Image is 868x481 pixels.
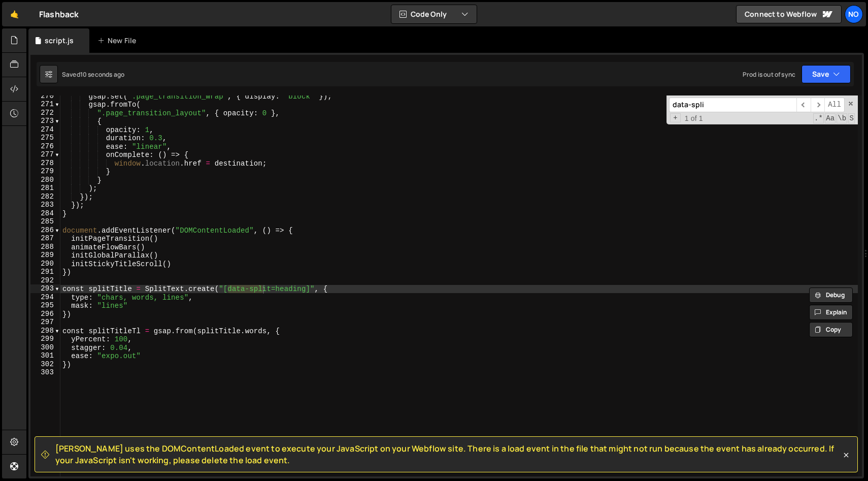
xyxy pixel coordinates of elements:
div: 302 [30,360,60,369]
div: 294 [30,293,60,302]
span: CaseSensitive Search [825,113,836,123]
span: ​ [796,98,811,112]
span: 1 of 1 [681,114,707,123]
div: 285 [30,217,60,226]
div: 286 [30,226,60,235]
div: 281 [30,184,60,193]
div: 299 [30,335,60,343]
button: Copy [809,322,853,337]
div: 279 [30,167,60,176]
div: 276 [30,142,60,151]
span: Whole Word Search [837,113,847,123]
div: 273 [30,117,60,125]
div: 274 [30,125,60,134]
button: Code Only [391,5,477,23]
div: Saved [62,70,124,79]
span: Search In Selection [848,113,855,123]
div: 10 seconds ago [80,70,124,79]
div: New File [97,36,140,46]
div: 272 [30,109,60,117]
span: [PERSON_NAME] uses the DOMContentLoaded event to execute your JavaScript on your Webflow site. Th... [55,443,841,466]
div: 277 [30,150,60,159]
div: 291 [30,268,60,276]
div: 282 [30,193,60,201]
div: 292 [30,276,60,285]
a: No [845,5,863,23]
input: Search for [669,98,796,112]
div: 300 [30,343,60,352]
span: Toggle Replace mode [670,113,681,123]
div: 290 [30,260,60,268]
div: 270 [30,92,60,101]
div: 293 [30,284,60,293]
div: 283 [30,201,60,209]
button: Save [802,65,851,83]
div: 275 [30,134,60,142]
div: 301 [30,351,60,360]
span: ​ [811,98,825,112]
div: 303 [30,368,60,377]
span: Alt-Enter [824,98,845,112]
div: Flashback [39,8,79,20]
button: Explain [809,305,853,320]
div: Prod is out of sync [743,70,795,79]
div: 295 [30,301,60,310]
button: Debug [809,287,853,303]
a: 🤙 [2,2,27,26]
div: 296 [30,310,60,318]
div: 287 [30,234,60,243]
div: 288 [30,243,60,251]
div: script.js [45,36,74,46]
div: 298 [30,327,60,335]
div: 271 [30,100,60,109]
div: 289 [30,251,60,260]
div: 280 [30,176,60,184]
div: 278 [30,159,60,168]
div: 297 [30,318,60,327]
a: Connect to Webflow [736,5,842,23]
span: RegExp Search [813,113,824,123]
div: 284 [30,209,60,218]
